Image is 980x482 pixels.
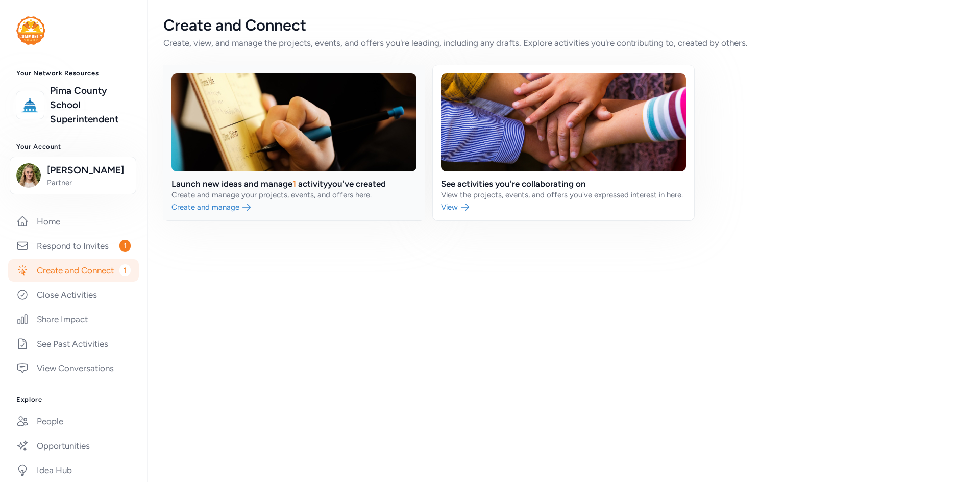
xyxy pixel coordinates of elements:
a: Share Impact [8,308,139,331]
button: [PERSON_NAME]Partner [10,157,136,194]
a: Home [8,210,139,233]
a: Close Activities [8,284,139,306]
a: Idea Hub [8,459,139,481]
h3: Explore [16,396,131,404]
span: 1 [119,240,131,252]
a: Respond to Invites1 [8,235,139,257]
h3: Your Account [16,143,131,151]
a: Create and Connect1 [8,259,139,282]
a: Pima County School Superintendent [50,84,131,126]
a: Opportunities [8,435,139,457]
span: 1 [119,264,131,276]
span: Partner [47,177,130,188]
div: Create, view, and manage the projects, events, and offers you're leading, including any drafts. E... [163,37,964,49]
div: Create and Connect [163,16,964,35]
img: logo [19,94,41,116]
a: People [8,410,139,433]
a: View Conversations [8,357,139,379]
span: [PERSON_NAME] [47,163,130,177]
a: See Past Activities [8,333,139,355]
h3: Your Network Resources [16,69,131,78]
img: logo [16,16,45,45]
